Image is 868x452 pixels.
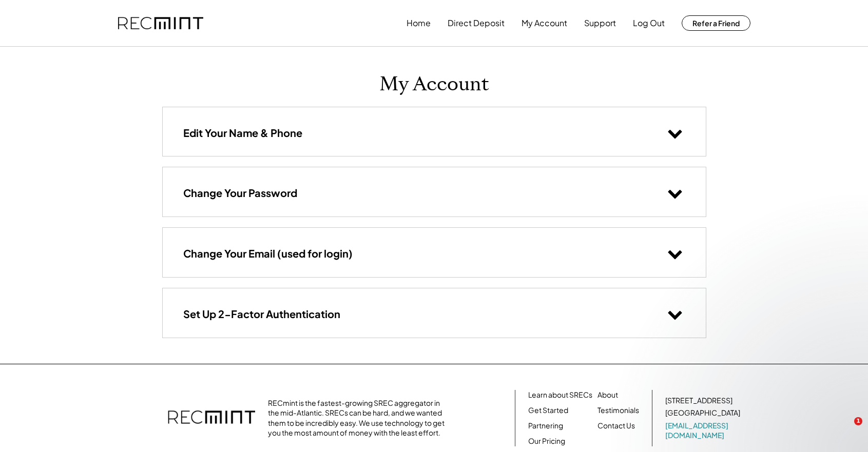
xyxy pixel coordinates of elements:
button: Direct Deposit [448,13,505,33]
button: Refer a Friend [682,15,750,31]
button: My Account [522,13,567,33]
a: Contact Us [597,421,635,431]
a: [EMAIL_ADDRESS][DOMAIN_NAME] [665,421,742,441]
a: Learn about SRECs [528,390,592,400]
button: Log Out [633,13,665,33]
div: RECmint is the fastest-growing SREC aggregator in the mid-Atlantic. SRECs can be hard, and we wan... [268,398,450,438]
img: recmint-logotype%403x.png [168,400,255,436]
a: Get Started [528,405,568,416]
a: Testimonials [597,405,639,416]
a: Our Pricing [528,436,565,446]
h1: My Account [379,72,489,96]
div: [GEOGRAPHIC_DATA] [665,408,740,418]
div: [STREET_ADDRESS] [665,396,732,406]
h3: Set Up 2-Factor Authentication [183,307,340,321]
a: About [597,390,618,400]
button: Home [407,13,431,33]
iframe: Intercom live chat [833,417,858,442]
h3: Change Your Password [183,186,297,200]
h3: Edit Your Name & Phone [183,126,302,140]
button: Support [584,13,616,33]
a: Partnering [528,421,563,431]
span: 1 [854,417,862,425]
img: recmint-logotype%403x.png [118,17,203,30]
h3: Change Your Email (used for login) [183,247,353,260]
